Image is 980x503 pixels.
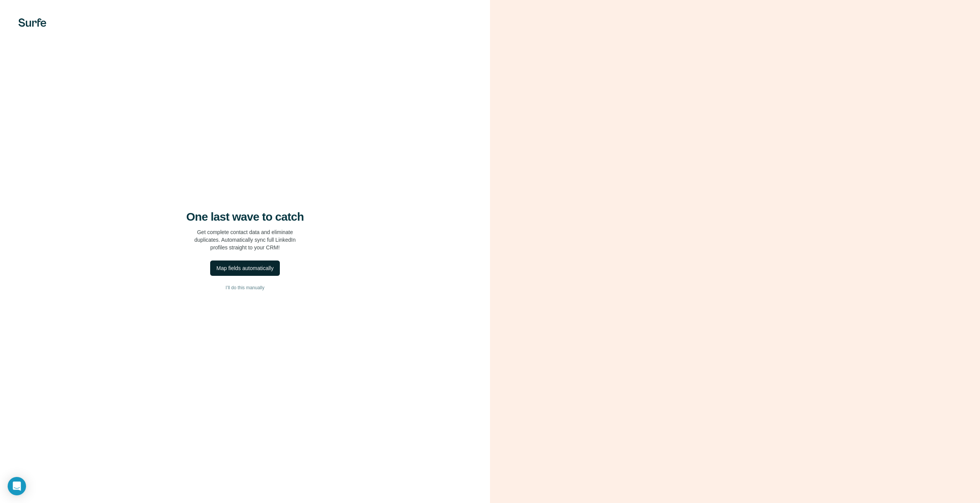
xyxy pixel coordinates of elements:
button: Map fields automatically [210,261,279,276]
button: I’ll do this manually [15,282,475,293]
div: Open Intercom Messenger [8,477,26,495]
p: Get complete contact data and eliminate duplicates. Automatically sync full LinkedIn profiles str... [194,228,296,251]
div: Map fields automatically [216,264,273,272]
h4: One last wave to catch [186,210,304,224]
img: Surfe's logo [18,18,46,27]
span: I’ll do this manually [225,284,264,291]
